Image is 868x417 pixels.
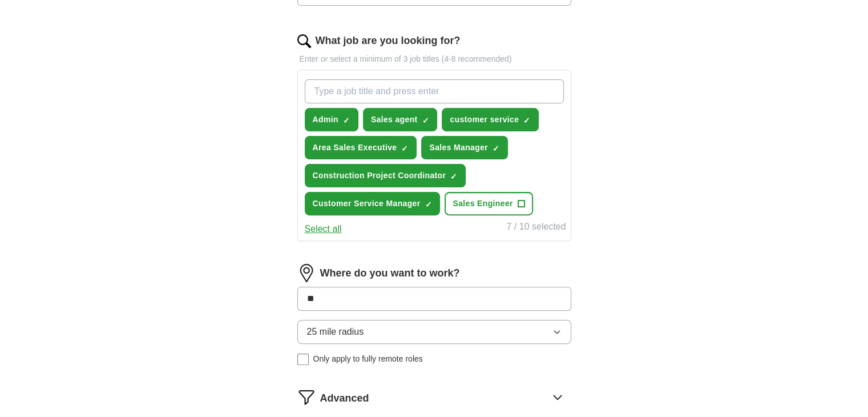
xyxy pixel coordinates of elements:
button: Construction Project Coordinator✓ [305,164,466,187]
span: Advanced [320,391,369,406]
label: Where do you want to work? [320,266,460,281]
button: Sales Manager✓ [421,136,508,159]
input: Type a job title and press enter [305,79,564,103]
span: ✓ [523,116,530,125]
label: What job are you looking for? [316,33,461,49]
span: Sales Manager [429,142,488,154]
span: Area Sales Executive [313,142,397,154]
button: Customer Service Manager✓ [305,192,441,215]
span: Construction Project Coordinator [313,170,446,182]
button: Area Sales Executive✓ [305,136,417,159]
span: Sales agent [371,114,418,126]
span: ✓ [422,116,429,125]
img: search.png [297,34,311,48]
div: 7 / 10 selected [506,220,566,236]
span: Admin [313,114,338,126]
span: ✓ [450,172,457,181]
img: filter [297,388,316,406]
p: Enter or select a minimum of 3 job titles (4-8 recommended) [297,53,571,65]
button: Admin✓ [305,108,358,131]
button: customer service✓ [442,108,539,131]
span: Sales Engineer [453,198,512,210]
span: 25 mile radius [307,325,364,339]
span: ✓ [425,200,431,209]
span: Customer Service Manager [313,198,421,210]
span: ✓ [343,116,350,125]
span: customer service [450,114,519,126]
span: ✓ [492,144,499,153]
button: Sales Engineer [445,192,532,215]
button: Select all [305,222,342,236]
button: 25 mile radius [297,320,571,344]
button: Sales agent✓ [363,108,438,131]
img: location.png [297,264,316,282]
span: ✓ [401,144,408,153]
span: Only apply to fully remote roles [313,353,423,365]
input: Only apply to fully remote roles [297,354,309,365]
